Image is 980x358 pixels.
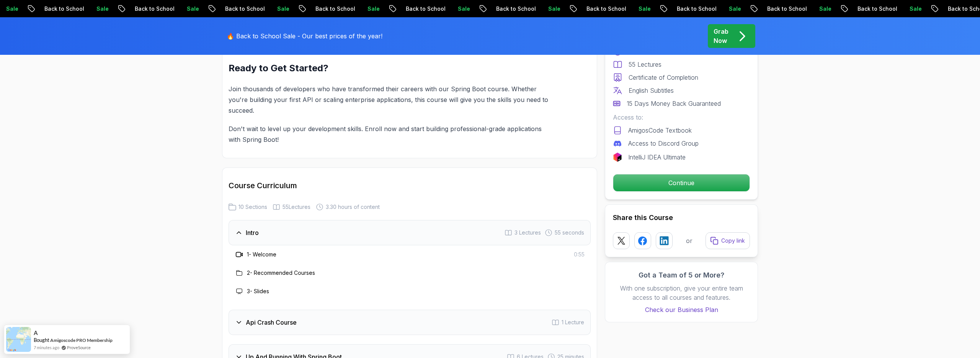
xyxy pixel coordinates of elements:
[847,5,899,13] p: Back to School
[613,113,750,122] p: Access to:
[86,5,111,13] p: Sale
[719,5,743,13] p: Sale
[34,330,38,336] span: A
[628,126,692,135] p: AmigosCode Textbook
[629,86,674,95] p: English Subtitles
[124,5,176,13] p: Back to School
[628,153,686,162] p: IntelliJ IDEA Ultimate
[215,5,267,13] p: Back to School
[613,153,622,162] img: jetbrains logo
[899,5,924,13] p: Sale
[229,123,554,145] p: Don't wait to level up your development skills. Enroll now and start building professional-grade ...
[176,5,201,13] p: Sale
[721,237,745,245] p: Copy link
[555,229,584,236] span: 55 seconds
[227,31,382,41] p: 🔥 Back to School Sale - Our best prices of the year!
[538,5,562,13] p: Sale
[6,327,31,352] img: provesource social proof notification image
[514,229,541,236] span: 3 Lectures
[486,5,538,13] p: Back to School
[229,310,591,335] button: Api Crash Course1 Lecture
[686,236,693,245] p: or
[34,337,49,343] span: Bought
[629,60,661,69] p: 55 Lectures
[576,5,628,13] p: Back to School
[247,251,276,258] h3: 1 - Welcome
[34,344,59,351] span: 7 minutes ago
[629,73,698,82] p: Certificate of Completion
[395,5,448,13] p: Back to School
[246,318,297,327] h3: Api Crash Course
[238,203,267,211] span: 10 Sections
[229,180,591,191] h2: Course Curriculum
[267,5,291,13] p: Sale
[613,284,750,302] p: With one subscription, give your entire team access to all courses and features.
[613,305,750,314] a: Check our Business Plan
[229,62,554,74] h2: Ready to Get Started?
[714,27,728,45] p: Grab Now
[34,5,86,13] p: Back to School
[613,270,750,281] h3: Got a Team of 5 or More?
[229,220,591,245] button: Intro3 Lectures 55 seconds
[247,287,269,295] h3: 3 - Slides
[757,5,809,13] p: Back to School
[283,203,310,211] span: 55 Lectures
[628,5,653,13] p: Sale
[246,228,259,237] h3: Intro
[627,99,721,108] p: 15 Days Money Back Guaranteed
[613,212,750,223] h2: Share this Course
[229,84,554,116] p: Join thousands of developers who have transformed their careers with our Spring Boot course. Whet...
[706,232,750,249] button: Copy link
[628,139,699,148] p: Access to Discord Group
[809,5,833,13] p: Sale
[613,174,750,191] p: Continue
[67,344,91,351] a: ProveSource
[326,203,380,211] span: 3.30 hours of content
[305,5,357,13] p: Back to School
[613,174,750,192] button: Continue
[666,5,719,13] p: Back to School
[247,269,315,277] h3: 2 - Recommended Courses
[574,251,585,258] span: 0:55
[50,337,113,343] a: Amigoscode PRO Membership
[357,5,382,13] p: Sale
[562,319,584,326] span: 1 Lecture
[448,5,472,13] p: Sale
